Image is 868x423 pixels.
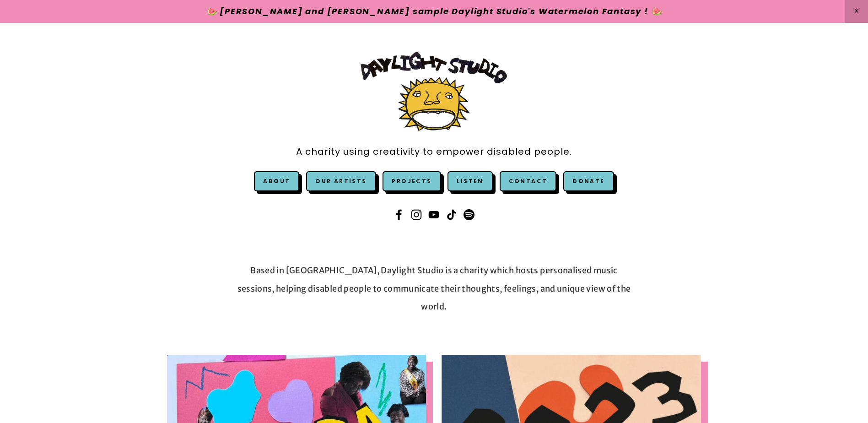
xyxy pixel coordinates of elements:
a: Listen [457,177,483,185]
a: Donate [563,171,614,191]
img: Daylight Studio [361,52,507,131]
a: Projects [383,171,441,191]
a: Our Artists [306,171,376,191]
a: A charity using creativity to empower disabled people. [296,141,572,162]
a: Contact [500,171,557,191]
a: About [263,177,290,185]
p: Based in [GEOGRAPHIC_DATA], Daylight Studio is a charity which hosts personalised music sessions,... [236,261,632,316]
